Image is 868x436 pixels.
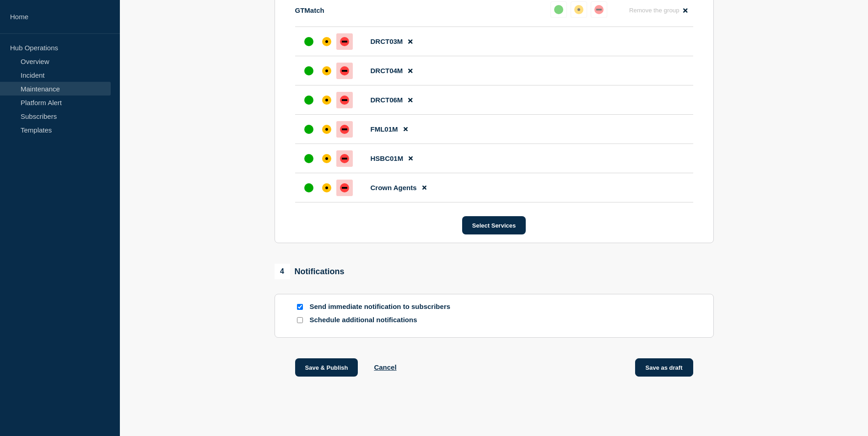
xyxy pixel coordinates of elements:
[550,1,567,18] button: up
[310,303,456,311] p: Send immediate notification to subscribers
[275,264,345,279] div: Notifications
[295,6,324,14] p: GTMatch
[371,154,404,162] span: HSBC01M
[462,216,526,234] button: Select Services
[322,66,331,75] div: affected
[304,154,313,163] div: up
[340,125,349,134] div: down
[371,37,403,45] span: DRCT03M
[297,317,303,323] input: Schedule additional notifications
[340,96,349,105] div: down
[635,358,693,377] button: Save as draft
[571,1,587,18] button: affected
[340,154,349,163] div: down
[554,5,563,14] div: up
[322,125,331,134] div: affected
[594,5,604,14] div: down
[322,37,331,46] div: affected
[304,183,313,192] div: up
[340,183,349,192] div: down
[322,154,331,163] div: affected
[591,1,607,18] button: down
[322,183,331,192] div: affected
[297,304,303,310] input: Send immediate notification to subscribers
[371,184,417,191] span: Crown Agents
[340,66,349,75] div: down
[574,5,583,14] div: affected
[304,96,313,105] div: up
[275,264,290,279] span: 4
[304,125,313,134] div: up
[624,1,693,19] button: Remove the group
[304,37,313,46] div: up
[295,358,358,377] button: Save & Publish
[374,363,396,371] button: Cancel
[371,96,403,104] span: DRCT06M
[304,66,313,75] div: up
[371,125,398,133] span: FML01M
[629,7,679,14] span: Remove the group
[322,96,331,105] div: affected
[310,316,456,324] p: Schedule additional notifications
[340,37,349,46] div: down
[371,67,403,74] span: DRCT04M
